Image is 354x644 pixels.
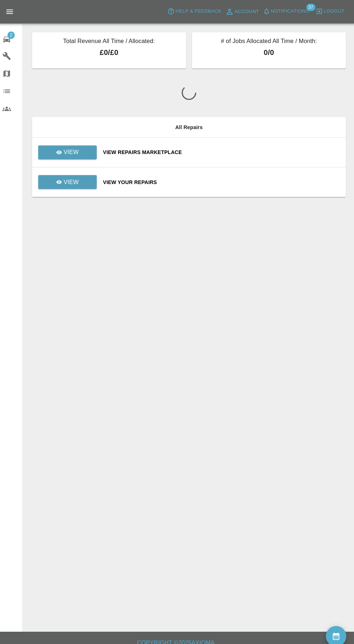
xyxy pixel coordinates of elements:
button: Total Revenue All Time / Allocated:£0/£0 [35,32,187,68]
a: View [41,173,99,187]
a: View [41,144,99,157]
span: 37 [306,4,315,11]
span: Logout [323,7,344,16]
p: Total Revenue All Time / Allocated: [41,36,181,46]
p: View [66,146,81,155]
button: Help & Feedback [167,6,224,17]
th: All Repairs [35,115,345,136]
h6: Copyright © 2025 Axioma [6,630,348,640]
span: 2 [11,31,18,38]
a: View [41,176,99,182]
a: View Your Repairs [105,176,339,183]
span: Account [235,8,259,16]
p: 0 / 0 [199,46,339,57]
span: Notifications [271,7,308,16]
button: Open drawer [4,3,22,20]
p: View [66,175,81,184]
button: Notifications [261,6,310,17]
button: Logout [313,6,345,17]
a: Account [224,6,261,17]
button: # of Jobs Allocated All Time / Month:0/0 [193,32,345,68]
p: # of Jobs Allocated All Time / Month: [199,36,339,46]
span: Help & Feedback [177,7,222,16]
p: £0 / £0 [41,46,181,57]
a: View Repairs Marketplace [105,147,339,154]
button: availability [325,618,345,638]
a: View [41,147,99,153]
